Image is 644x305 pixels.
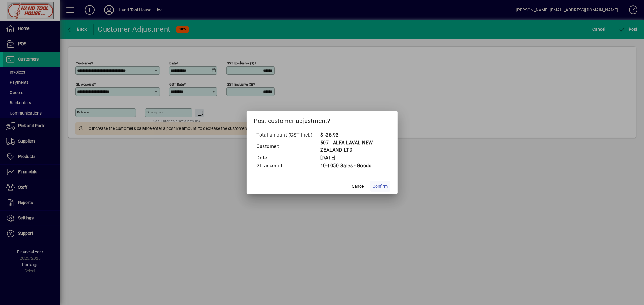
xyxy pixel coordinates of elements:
[320,131,388,139] td: $ -26.93
[320,154,388,162] td: [DATE]
[256,139,320,154] td: Customer:
[256,131,320,139] td: Total amount (GST incl.):
[349,181,368,192] button: Cancel
[247,111,398,128] h2: Post customer adjustment?
[370,181,390,192] button: Confirm
[352,183,365,190] span: Cancel
[373,183,388,190] span: Confirm
[320,162,388,170] td: 10-1050 Sales - Goods
[256,162,320,170] td: GL account:
[320,139,388,154] td: 507 - ALFA LAVAL NEW ZEALAND LTD
[256,154,320,162] td: Date:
